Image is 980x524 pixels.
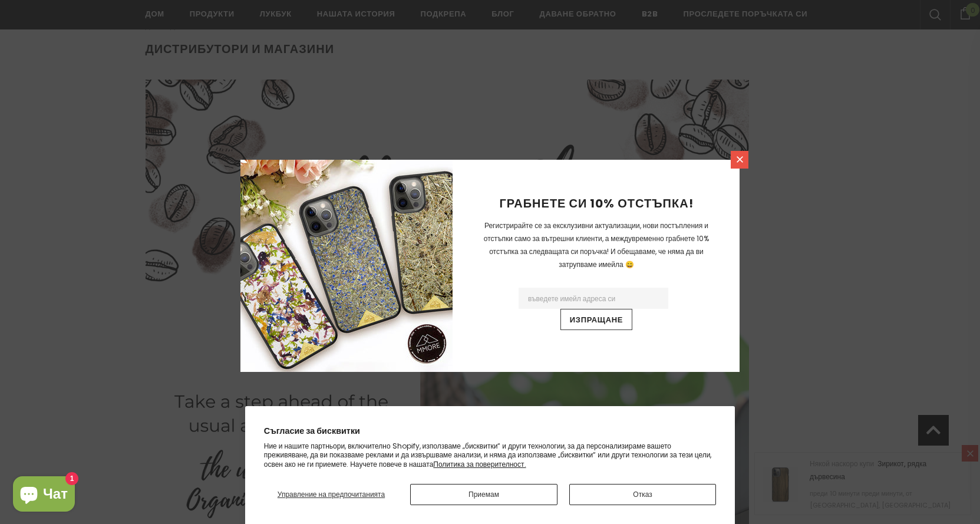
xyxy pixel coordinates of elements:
button: Отказ [569,484,717,505]
font: Приемам [468,489,499,499]
button: Управление на предпочитанията [264,484,398,505]
input: Имейл адрес [519,288,668,309]
font: Ние и нашите партньори, включително Shopify, използваме „бисквитки“ и други технологии, за да пер... [264,441,712,469]
font: Управление на предпочитанията [278,489,385,499]
a: Политика за поверителност. [433,459,526,469]
input: Изпращане [560,309,632,330]
font: Отказ [633,489,652,499]
button: Приемам [410,484,557,505]
font: ГРАБНЕТЕ СИ 10% ОТСТЪПКА! [499,195,693,212]
inbox-online-store-chat: Чат за онлайн магазина на Shopify [9,476,78,515]
font: Съгласие за бисквитки [264,425,360,437]
a: Затвори [731,151,748,169]
font: Регистрирайте се за ексклузивни актуализации, нови постъпления и отстъпки само за вътрешни клиент... [484,220,709,269]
